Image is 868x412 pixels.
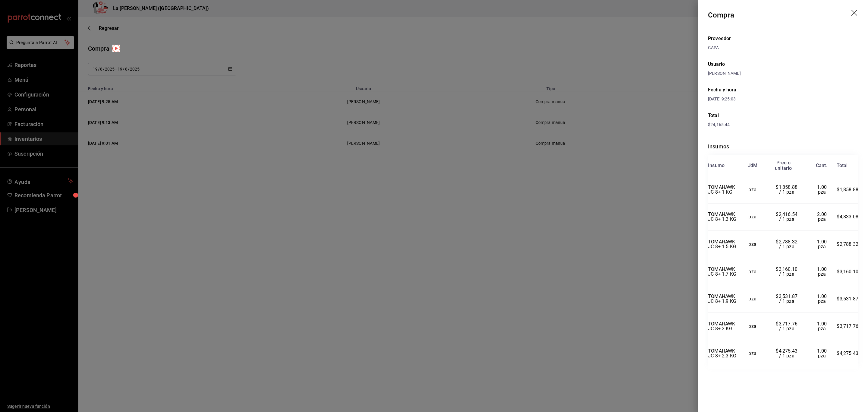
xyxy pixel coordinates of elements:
[747,163,758,168] div: UdM
[739,340,766,367] td: pza
[776,348,799,359] span: $4,275.43 / 1 pza
[775,160,792,171] div: Precio unitario
[739,258,766,285] td: pza
[837,241,858,247] span: $2,788.32
[112,45,120,52] img: Tooltip marker
[739,176,766,204] td: pza
[739,231,766,258] td: pza
[776,321,799,331] span: $3,717.76 / 1 pza
[816,163,827,168] div: Cant.
[837,269,858,274] span: $3,160.10
[708,163,725,168] div: Insumo
[708,96,783,102] div: [DATE] 9:25:03
[708,61,858,68] div: Usuario
[739,285,766,313] td: pza
[708,86,783,93] div: Fecha y hora
[817,239,828,249] span: 1.00 pza
[817,321,828,331] span: 1.00 pza
[708,70,858,77] div: [PERSON_NAME]
[708,10,734,21] div: Compra
[708,231,739,258] td: TOMAHAWK JC 8+ 1.5 KG
[708,312,739,340] td: TOMAHAWK JC 8+ 2 KG
[776,184,799,195] span: $1,858.88 / 1 pza
[817,211,828,222] span: 2.00 pza
[817,184,828,195] span: 1.00 pza
[708,340,739,367] td: TOMAHAWK JC 8+ 2.3 KG
[837,323,858,329] span: $3,717.76
[817,266,828,277] span: 1.00 pza
[851,10,858,17] button: drag
[837,296,858,302] span: $3,531.87
[739,203,766,231] td: pza
[708,176,739,204] td: TOMAHAWK JC 8+ 1 KG
[708,35,858,42] div: Proveedor
[708,112,858,119] div: Total
[708,258,739,285] td: TOMAHAWK JC 8+ 1.7 KG
[776,211,799,222] span: $2,416.54 / 1 pza
[708,285,739,313] td: TOMAHAWK JC 8+ 1.9 KG
[817,293,828,304] span: 1.00 pza
[776,266,799,277] span: $3,160.10 / 1 pza
[837,163,848,168] div: Total
[708,45,858,51] div: GAPA
[776,293,799,304] span: $3,531.87 / 1 pza
[708,203,739,231] td: TOMAHAWK JC 8+ 1.3 KG
[708,142,858,151] div: Insumos
[837,214,858,220] span: $4,833.08
[739,312,766,340] td: pza
[837,350,858,356] span: $4,275.43
[837,187,858,192] span: $1,858.88
[776,239,799,249] span: $2,788.32 / 1 pza
[817,348,828,359] span: 1.00 pza
[708,122,730,127] span: $24,165.44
